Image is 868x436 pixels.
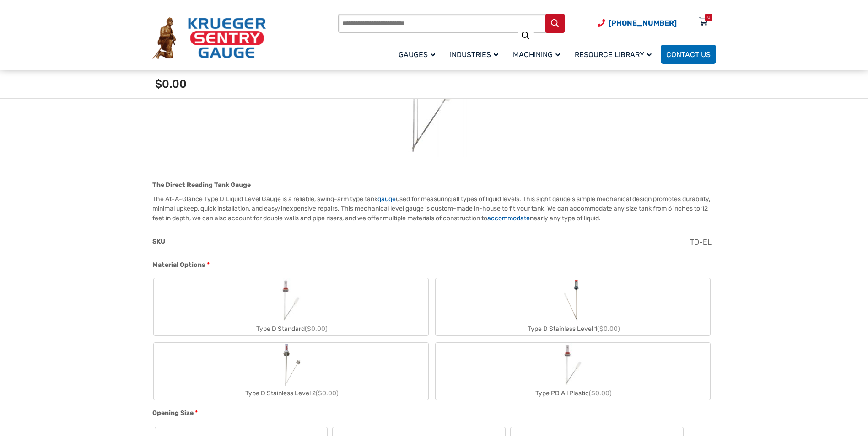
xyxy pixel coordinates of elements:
[598,17,677,29] a: Phone Number (920) 434-8860
[152,17,266,59] img: Krueger Sentry Gauge
[152,238,165,245] span: SKU
[518,27,534,44] a: View full-screen image gallery
[661,45,716,64] a: Contact Us
[152,194,716,223] p: The At-A-Glance Type D Liquid Level Gauge is a reliable, swing-arm type tank used for measuring a...
[707,14,710,21] div: 0
[207,260,210,270] abbr: required
[154,322,428,335] div: Type D Standard
[507,43,569,65] a: Machining
[316,389,339,397] span: ($0.00)
[666,50,711,59] span: Contact Us
[436,278,710,335] label: Type D Stainless Level 1
[444,43,507,65] a: Industries
[154,278,428,335] label: Type D Standard
[152,261,205,269] span: Material Options
[561,278,585,322] img: Chemical Sight Gauge
[609,19,677,27] span: [PHONE_NUMBER]
[690,238,712,246] span: TD-EL
[393,43,444,65] a: Gauges
[513,50,560,59] span: Machining
[589,389,612,397] span: ($0.00)
[152,181,251,189] strong: The Direct Reading Tank Gauge
[450,50,498,59] span: Industries
[154,387,428,400] div: Type D Stainless Level 2
[152,409,194,417] span: Opening Size
[575,50,652,59] span: Resource Library
[436,387,710,400] div: Type PD All Plastic
[569,43,661,65] a: Resource Library
[597,325,620,333] span: ($0.00)
[154,343,428,400] label: Type D Stainless Level 2
[155,78,187,90] span: $0.00
[377,195,396,203] a: gauge
[487,214,530,222] a: accommodate
[436,322,710,335] div: Type D Stainless Level 1
[305,325,328,333] span: ($0.00)
[399,50,435,59] span: Gauges
[436,343,710,400] label: Type PD All Plastic
[195,408,198,418] abbr: required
